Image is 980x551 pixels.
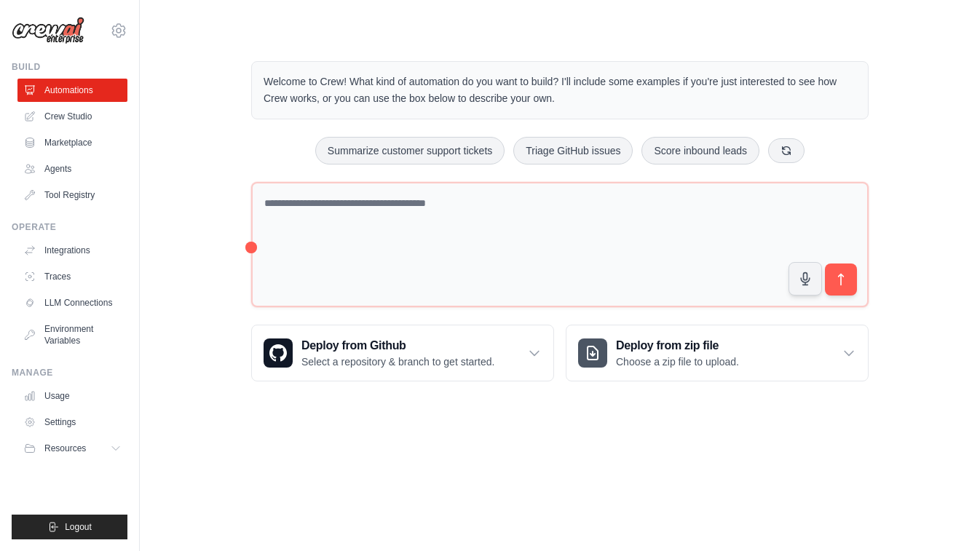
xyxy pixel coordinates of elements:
p: Choose a zip file to upload. [616,354,739,369]
button: Triage GitHub issues [513,137,633,164]
a: Usage [17,384,127,408]
a: Marketplace [17,131,127,154]
a: Automations [17,79,127,102]
h3: Deploy from zip file [616,337,739,354]
a: LLM Connections [17,291,127,314]
a: Crew Studio [17,105,127,128]
h3: Deploy from Github [301,337,494,354]
button: Score inbound leads [641,137,759,164]
button: Logout [12,515,127,539]
button: Resources [17,437,127,460]
span: Resources [44,443,86,454]
div: Build [12,61,127,73]
div: Manage [12,367,127,378]
p: Select a repository & branch to get started. [301,354,494,369]
a: Traces [17,265,127,288]
a: Environment Variables [17,317,127,352]
a: Agents [17,157,127,181]
button: Summarize customer support tickets [315,137,505,164]
img: Logo [12,17,84,44]
span: Logout [65,521,92,533]
a: Integrations [17,239,127,262]
a: Tool Registry [17,183,127,207]
p: Welcome to Crew! What kind of automation do you want to build? I'll include some examples if you'... [264,74,856,107]
a: Settings [17,411,127,434]
div: Operate [12,221,127,233]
